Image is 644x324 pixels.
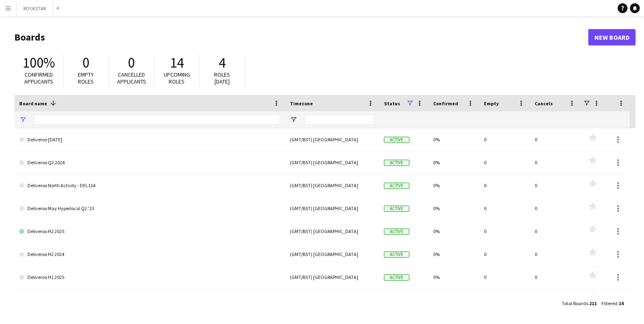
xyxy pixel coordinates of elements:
[285,197,379,220] div: (GMT/BST) [GEOGRAPHIC_DATA]
[428,174,479,197] div: 0%
[530,266,581,288] div: 0
[285,220,379,242] div: (GMT/BST) [GEOGRAPHIC_DATA]
[128,54,135,72] span: 0
[530,128,581,151] div: 0
[19,151,280,174] a: Deliveroo Q2 2024
[384,100,400,106] span: Status
[530,151,581,174] div: 0
[78,71,94,85] span: Empty roles
[384,160,409,166] span: Active
[19,289,280,312] a: Deliveroo H1 2024
[601,295,624,311] div: :
[19,243,280,266] a: Deliveroo H2 2024
[484,100,499,106] span: Empty
[428,220,479,242] div: 0%
[588,29,636,45] a: New Board
[562,300,588,306] span: Total Boards
[530,174,581,197] div: 0
[601,300,617,306] span: Filtered
[19,220,280,243] a: Deliveroo H2 2025
[285,174,379,197] div: (GMT/BST) [GEOGRAPHIC_DATA]
[117,71,146,85] span: Cancelled applicants
[170,54,184,72] span: 14
[428,151,479,174] div: 0%
[530,243,581,265] div: 0
[23,54,55,72] span: 100%
[290,116,297,123] button: Open Filter Menu
[530,220,581,242] div: 0
[19,266,280,289] a: Deliveroo H1 2025
[285,266,379,288] div: (GMT/BST) [GEOGRAPHIC_DATA]
[17,0,53,16] button: ROCKSTAR
[285,243,379,265] div: (GMT/BST) [GEOGRAPHIC_DATA]
[384,206,409,212] span: Active
[530,289,581,311] div: 0
[83,54,90,72] span: 0
[384,137,409,143] span: Active
[14,31,588,43] h1: Boards
[164,71,190,85] span: Upcoming roles
[589,300,597,306] span: 211
[479,174,530,197] div: 0
[19,116,27,123] button: Open Filter Menu
[25,71,54,85] span: Confirmed applicants
[535,100,553,106] span: Cancels
[19,174,280,197] a: Deliveroo North Activity - DEL134
[479,289,530,311] div: 0
[428,243,479,265] div: 0%
[479,243,530,265] div: 0
[290,100,313,106] span: Timezone
[479,197,530,220] div: 0
[19,128,280,151] a: Deliveroo [DATE]
[479,266,530,288] div: 0
[219,54,226,72] span: 4
[384,183,409,189] span: Active
[285,289,379,311] div: (GMT/BST) [GEOGRAPHIC_DATA]
[19,197,280,220] a: Deliveroo May Hyperlocal Q2 '23
[562,295,597,311] div: :
[384,274,409,281] span: Active
[285,128,379,151] div: (GMT/BST) [GEOGRAPHIC_DATA]
[428,128,479,151] div: 0%
[479,220,530,242] div: 0
[479,151,530,174] div: 0
[215,71,230,85] span: Roles [DATE]
[428,289,479,311] div: 0%
[530,197,581,220] div: 0
[433,100,458,106] span: Confirmed
[428,197,479,220] div: 0%
[384,229,409,235] span: Active
[619,300,624,306] span: 14
[285,151,379,174] div: (GMT/BST) [GEOGRAPHIC_DATA]
[479,128,530,151] div: 0
[428,266,479,288] div: 0%
[19,100,47,106] span: Board name
[305,115,374,125] input: Timezone Filter Input
[384,251,409,258] span: Active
